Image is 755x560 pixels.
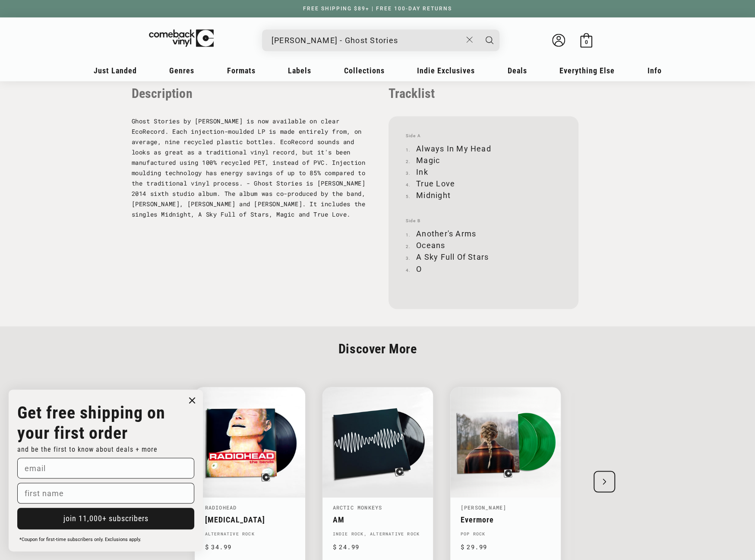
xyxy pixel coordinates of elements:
[227,66,256,75] span: Formats
[417,66,475,75] span: Indie Exclusives
[17,445,158,453] span: and be the first to know about deals + more
[406,228,561,239] li: Another's Arms
[479,29,500,51] button: Search
[132,117,366,218] span: Ghost Stories by [PERSON_NAME] is now available on clear EcoRecord. Each injection-moulded LP is ...
[205,515,295,524] a: [MEDICAL_DATA]
[389,86,578,101] p: Tracklist
[406,166,561,178] li: Ink
[406,133,561,138] span: Side A
[132,86,367,101] p: Description
[344,66,385,75] span: Collections
[461,30,477,49] button: Close
[648,66,662,75] span: Info
[333,515,423,524] a: AM
[333,503,382,510] a: Arctic Monkeys
[17,483,194,503] input: first name
[406,143,561,154] li: Always In My Head
[288,66,311,75] span: Labels
[17,458,194,478] input: email
[406,239,561,251] li: Oceans
[406,251,561,263] li: A Sky Full Of Stars
[406,178,561,189] li: True Love
[508,66,527,75] span: Deals
[17,508,194,529] button: join 11,000+ subscribers
[406,263,561,274] li: O
[169,66,194,75] span: Genres
[559,66,615,75] span: Everything Else
[294,6,461,12] a: FREE SHIPPING $89+ | FREE 100-DAY RETURNS
[262,29,499,51] div: Search
[584,39,588,45] span: 0
[17,403,165,443] strong: Get free shipping on your first order
[461,503,507,510] a: [PERSON_NAME]
[186,394,199,407] button: Close dialog
[461,515,550,524] a: Evermore
[94,66,137,75] span: Just Landed
[594,471,615,492] div: Next slide
[406,154,561,166] li: Magic
[272,31,462,49] input: When autocomplete results are available use up and down arrows to review and enter to select
[406,218,561,223] span: Side B
[406,189,561,201] li: Midnight
[205,503,237,510] a: Radiohead
[19,537,141,542] span: *Coupon for first-time subscribers only. Exclusions apply.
